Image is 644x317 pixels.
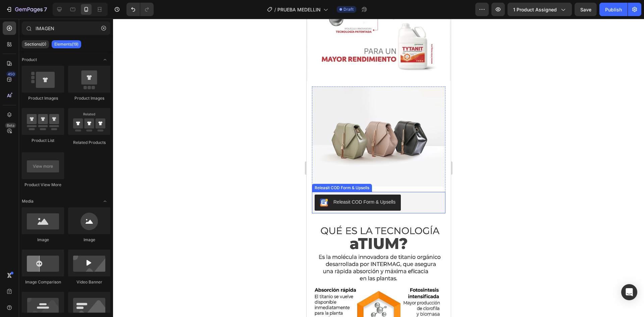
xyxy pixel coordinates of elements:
iframe: Design area [307,19,451,317]
div: Product List [22,138,64,144]
span: Toggle open [100,54,110,65]
button: 1 product assigned [507,3,572,16]
span: / [274,6,276,13]
div: Product View More [22,182,64,188]
p: Elements(19) [54,42,78,47]
div: 450 [6,71,16,77]
div: Image [22,237,64,243]
div: Image Comparison [22,279,64,285]
button: Save [575,3,597,16]
span: PRUEBA MEDELLIN [277,6,321,13]
button: Publish [599,3,628,16]
span: Save [580,7,591,12]
p: Sections(0) [24,42,46,47]
span: 1 product assigned [513,6,557,13]
p: 7 [44,5,47,13]
span: Media [22,198,34,204]
div: Open Intercom Messenger [621,284,637,300]
div: Related Products [68,140,110,146]
div: Publish [605,6,622,13]
div: Undo/Redo [126,3,154,16]
div: Video Banner [68,279,110,285]
span: Draft [343,6,354,12]
span: Product [22,57,37,63]
button: 7 [3,3,50,16]
div: Product Images [68,95,110,101]
span: Toggle open [100,196,110,207]
input: Search Sections & Elements [22,21,110,35]
div: Product Images [22,95,64,101]
div: Image [68,237,110,243]
div: Beta [5,123,16,128]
